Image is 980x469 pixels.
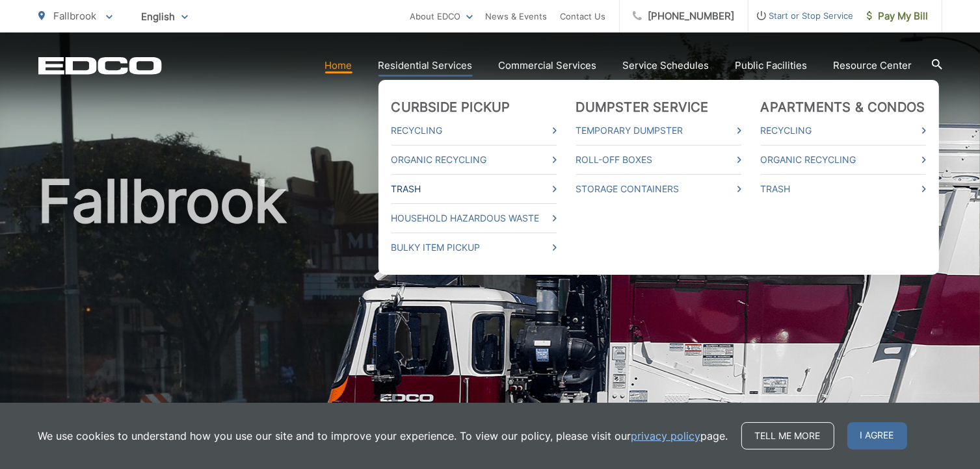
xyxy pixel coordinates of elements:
[499,58,597,73] a: Commercial Services
[561,8,606,24] a: Contact Us
[410,8,473,24] a: About EDCO
[325,58,352,73] a: Home
[38,57,162,75] a: EDCD logo. Return to the homepage.
[631,428,701,444] a: privacy policy
[834,58,912,73] a: Resource Center
[576,152,741,168] a: Roll-Off Boxes
[391,99,510,115] a: Curbside Pickup
[867,8,929,24] span: Pay My Bill
[54,10,97,22] span: Fallbrook
[623,58,709,73] a: Service Schedules
[391,210,557,226] a: Household Hazardous Waste
[378,58,473,73] a: Residential Services
[391,181,557,197] a: Trash
[576,181,741,197] a: Storage Containers
[132,5,198,28] span: English
[391,123,557,138] a: Recycling
[576,99,709,115] a: Dumpster Service
[38,428,728,444] p: We use cookies to understand how you use our site and to improve your experience. To view our pol...
[391,152,557,168] a: Organic Recycling
[391,240,557,255] a: Bulky Item Pickup
[576,123,741,138] a: Temporary Dumpster
[735,58,808,73] a: Public Facilities
[486,8,548,24] a: News & Events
